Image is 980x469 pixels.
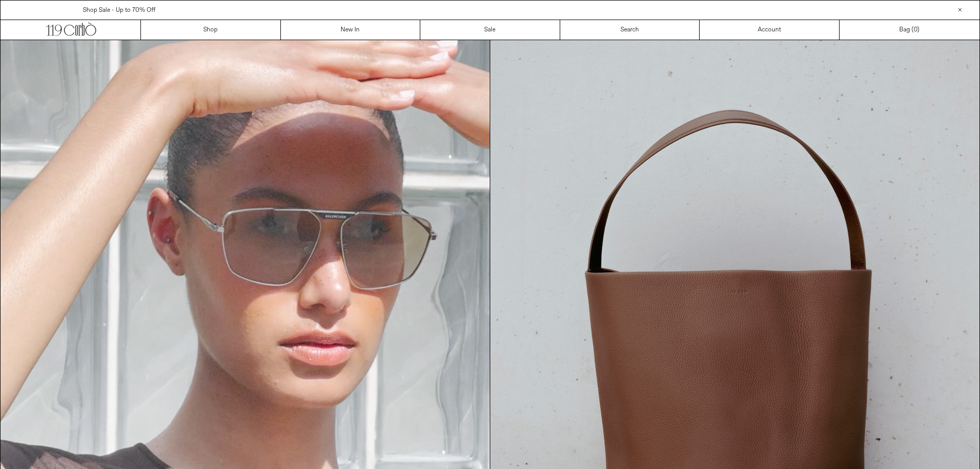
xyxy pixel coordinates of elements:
a: Sale [420,20,560,40]
span: 0 [914,26,917,34]
span: ) [914,25,919,34]
a: Account [700,20,840,40]
a: Shop Sale - Up to 70% Off [83,6,155,14]
a: Shop [141,20,281,40]
a: Bag () [840,20,979,40]
a: New In [281,20,421,40]
a: Search [560,20,700,40]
